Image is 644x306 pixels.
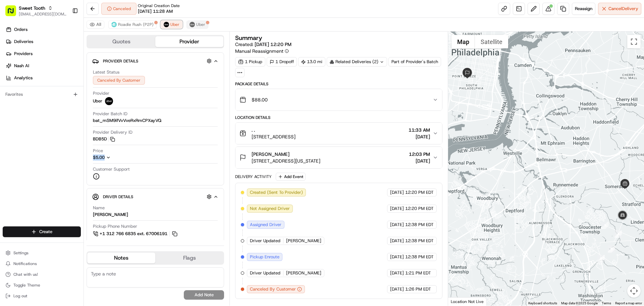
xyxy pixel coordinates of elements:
[93,212,128,218] div: [PERSON_NAME]
[19,11,67,17] span: [EMAIL_ADDRESS][DOMAIN_NAME]
[93,166,130,172] span: Customer Support
[235,57,265,67] div: 1 Pickup
[3,48,84,59] a: Providers
[93,155,152,161] button: $5.00
[235,48,283,54] span: Manual Reassignment
[390,270,404,276] span: [DATE]
[409,158,430,164] span: [DATE]
[3,24,84,35] a: Orders
[3,73,84,83] a: Analytics
[450,297,472,306] img: Google
[30,71,92,76] div: We're available if you need us!
[409,127,430,133] span: 11:33 AM
[93,205,105,211] span: Name
[235,41,291,48] span: Created:
[103,58,138,64] span: Provider Details
[608,6,638,12] span: Cancel Delivery
[7,98,17,108] img: Bea Lacdao
[14,75,33,81] span: Analytics
[93,98,102,104] span: Uber
[93,129,132,135] span: Provider Delivery ID
[250,254,279,260] span: Pickup Enroute
[14,64,26,76] img: 1753817452368-0c19585d-7be3-40d9-9a41-2dc781b3d1eb
[3,280,81,290] button: Toggle Theme
[235,48,289,54] button: Manual Reassignment
[13,272,38,277] span: Chat with us!
[252,151,289,158] span: [PERSON_NAME]
[405,238,434,244] span: 12:38 PM EDT
[87,36,155,47] button: Quotes
[14,27,28,33] span: Orders
[597,255,605,262] div: 2
[93,69,119,75] span: Latest Status
[105,97,113,105] img: uber-new-logo.jpeg
[63,132,108,139] span: API Documentation
[101,3,137,15] button: Canceled
[615,301,642,305] a: Report a map error
[161,20,182,29] button: Uber
[451,35,475,48] button: Show street map
[87,253,155,263] button: Notes
[17,43,111,50] input: Clear
[93,148,103,154] span: Price
[405,286,431,292] span: 1:26 PM EDT
[252,158,320,164] span: [STREET_ADDRESS][US_STATE]
[3,259,81,268] button: Notifications
[3,291,81,301] button: Log out
[528,301,557,306] button: Keyboard shortcuts
[47,148,81,154] a: Powered byPylon
[627,35,641,48] button: Toggle fullscreen view
[164,22,169,27] img: uber-new-logo.jpeg
[67,148,81,154] span: Pylon
[13,282,40,288] span: Toggle Theme
[93,230,178,237] button: +1 312 766 6835 ext. 67006191
[21,104,54,110] span: [PERSON_NAME]
[250,189,303,195] span: Created (Sent To Provider)
[572,3,595,15] button: Reassign
[608,245,615,253] div: 3
[3,270,81,279] button: Chat with us!
[252,96,268,103] span: $88.00
[250,286,296,292] span: Canceled By Customer
[235,174,272,179] div: Delivery Activity
[4,129,54,141] a: 📗Knowledge Base
[327,57,387,67] div: Related Deliveries (2)
[93,118,161,124] span: bat_mSM9ifVvVveRxRmCPXayVQ
[7,87,45,93] div: Past conversations
[19,5,45,11] button: Sweet Tooth
[235,123,442,144] button: . .[STREET_ADDRESS]11:33 AM[DATE]
[103,194,133,200] span: Driver Details
[93,155,105,160] span: $5.00
[598,3,641,15] button: CancelDelivery
[286,270,321,276] span: [PERSON_NAME]
[409,133,430,140] span: [DATE]
[54,129,110,141] a: 💻API Documentation
[286,238,321,244] span: [PERSON_NAME]
[108,20,157,29] button: Roadie Rush (P2P)
[190,22,195,27] img: uber-new-logo.jpeg
[235,81,442,87] div: Package Details
[250,206,290,212] span: Not Assigned Driver
[390,189,404,195] span: [DATE]
[405,206,434,212] span: 12:20 PM EDT
[13,250,29,256] span: Settings
[405,222,434,228] span: 12:38 PM EDT
[104,86,122,94] button: See all
[3,89,81,100] div: Favorites
[405,270,431,276] span: 1:21 PM EDT
[59,104,73,110] span: [DATE]
[627,284,641,298] button: Map camera controls
[602,301,611,305] a: Terms (opens in new tab)
[92,191,218,202] button: Driver Details
[250,270,280,276] span: Driver Updated
[3,248,81,258] button: Settings
[196,22,205,27] span: Uber
[170,22,179,27] span: Uber
[390,206,404,212] span: [DATE]
[14,51,33,57] span: Providers
[93,136,115,142] button: BDB5D
[475,35,508,48] button: Show satellite imagery
[7,27,122,38] p: Welcome 👋
[405,189,434,195] span: 12:20 PM EDT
